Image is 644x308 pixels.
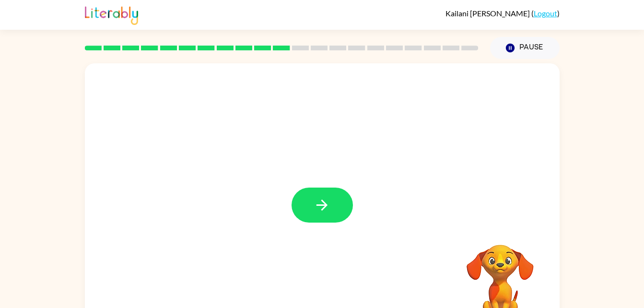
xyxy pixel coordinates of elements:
[445,9,560,18] div: ( )
[445,9,531,18] span: Kailani [PERSON_NAME]
[490,37,560,59] button: Pause
[534,9,557,18] a: Logout
[85,4,138,25] img: Literably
